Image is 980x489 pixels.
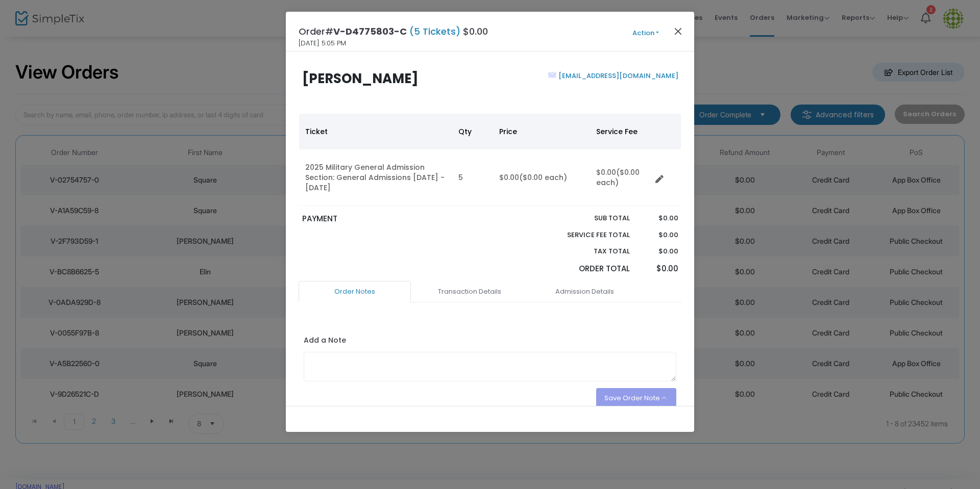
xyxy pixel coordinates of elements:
button: Close [672,24,685,38]
button: Action [615,28,676,39]
th: Ticket [299,114,452,149]
span: [DATE] 5:05 PM [299,38,346,48]
span: ($0.00 each) [519,172,567,183]
th: Price [493,114,590,149]
span: (5 Tickets) [407,25,463,38]
p: Service Fee Total [543,230,630,240]
td: $0.00 [493,149,590,206]
a: Admission Details [528,281,641,302]
div: Data table [299,114,681,206]
th: Qty [452,114,493,149]
h4: Order# $0.00 [299,24,488,38]
th: Service Fee [590,114,651,149]
a: Transaction Details [413,281,526,302]
p: Order Total [543,263,630,275]
td: $0.00 [590,149,651,206]
p: Sub total [543,213,630,223]
p: Tax Total [543,246,630,256]
p: $0.00 [640,263,678,275]
span: ($0.00 each) [596,167,640,188]
a: Order Notes [299,281,411,302]
td: 2025 Military General Admission Section: General Admissions [DATE] - [DATE] [299,149,452,206]
td: 5 [452,149,493,206]
p: $0.00 [640,213,678,223]
p: PAYMENT [302,213,485,225]
p: $0.00 [640,230,678,240]
p: $0.00 [640,246,678,256]
span: V-D4775803-C [333,25,407,38]
b: [PERSON_NAME] [302,69,419,88]
a: [EMAIL_ADDRESS][DOMAIN_NAME] [556,71,678,81]
label: Add a Note [304,335,346,348]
